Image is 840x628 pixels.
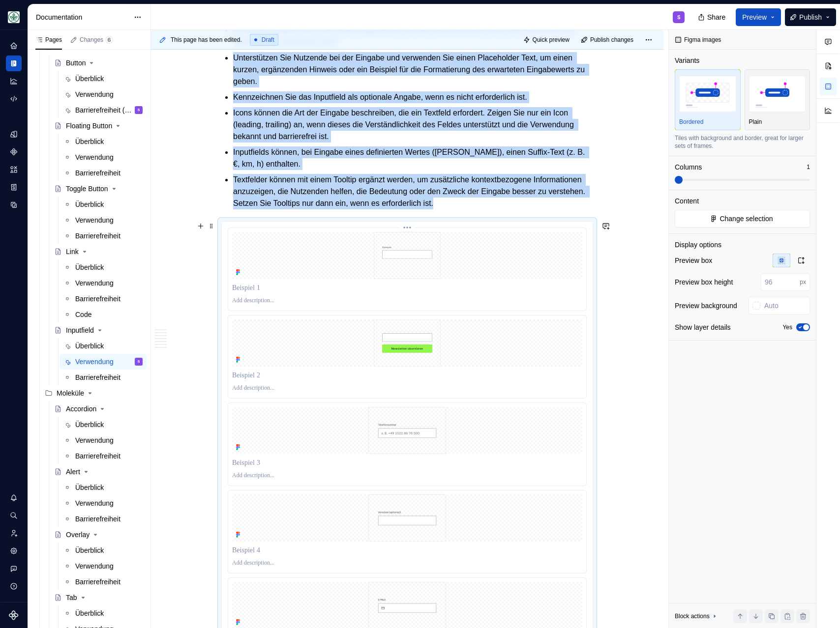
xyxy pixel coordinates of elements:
[75,74,104,84] div: Überblick
[60,291,147,307] a: Barrierefreiheit
[675,196,699,206] div: Content
[60,102,147,118] a: Barrierefreiheit (WIP)S
[75,262,104,272] div: Überblick
[761,273,800,291] input: 96
[60,228,147,244] a: Barrierefreiheit
[233,107,593,143] p: Icons können die Art der Eingabe beschreiben, die ein Textfeld erfordert. Zeigen Sie nur ein Icon...
[60,511,147,527] a: Barrierefreiheit
[60,165,147,181] a: Barrierefreiheit
[745,69,810,130] button: placeholderPlain
[60,354,147,370] a: VerwendungS
[675,256,712,265] div: Preview box
[6,543,22,559] a: Settings
[749,76,806,112] img: placeholder
[41,385,147,401] div: Moleküle
[6,561,22,576] button: Contact support
[8,11,20,23] img: df5db9ef-aba0-4771-bf51-9763b7497661.png
[75,278,114,288] div: Verwendung
[60,71,147,86] a: Überblick
[785,8,836,26] button: Publish
[66,121,112,131] div: Floating Button
[60,212,147,228] a: Verwendung
[675,69,741,130] button: placeholderBordered
[50,322,147,338] a: Inputfield
[749,118,762,126] p: Plain
[679,76,736,112] img: placeholder
[75,200,104,209] div: Überblick
[75,545,104,555] div: Überblick
[6,91,22,107] a: Code automation
[60,338,147,354] a: Überblick
[590,36,633,44] span: Publish changes
[75,137,104,146] div: Überblick
[9,610,19,620] svg: Supernova Logo
[60,542,147,558] a: Überblick
[75,215,114,225] div: Verwendung
[6,490,22,506] button: Notifications
[75,310,91,319] div: Code
[6,179,22,195] a: Storybook stories
[60,149,147,165] a: Verwendung
[533,36,570,44] span: Quick preview
[66,247,79,257] div: Link
[75,372,120,382] div: Barrierefreiheit
[675,322,731,332] div: Show layer details
[6,197,22,213] a: Data sources
[75,89,114,99] div: Verwendung
[675,240,721,250] div: Display options
[677,13,681,21] div: S
[60,432,147,448] a: Verwendung
[75,577,120,587] div: Barrierefreiheit
[736,8,781,26] button: Preview
[75,420,104,429] div: Überblick
[66,184,108,194] div: Toggle Button
[6,162,22,177] div: Assets
[50,244,147,259] a: Link
[66,593,77,602] div: Tab
[6,56,22,71] a: Documentation
[6,144,22,160] a: Components
[233,52,593,87] p: Unterstützen Sie Nutzende bei der Eingabe und verwenden Sie einen Placeholder Text, um einen kurz...
[60,197,147,212] a: Überblick
[36,12,129,22] div: Documentation
[60,605,147,621] a: Überblick
[66,325,94,335] div: Inputfield
[800,278,806,286] p: px
[262,36,274,44] span: Draft
[75,608,104,618] div: Überblick
[137,105,140,115] div: S
[75,168,120,178] div: Barrierefreiheit
[60,275,147,291] a: Verwendung
[75,498,114,508] div: Verwendung
[60,307,147,322] a: Code
[50,464,147,480] a: Alert
[679,118,703,126] p: Bordered
[6,525,22,541] a: Invite team
[675,56,699,65] div: Variants
[707,12,725,22] span: Share
[782,323,792,331] label: Yes
[6,126,22,142] div: Design tokens
[60,558,147,574] a: Verwendung
[60,86,147,102] a: Verwendung
[233,174,593,209] p: Textfelder können mit einem Tooltip ergänzt werden, um zusätzliche kontextbezogene Informationen ...
[66,404,96,414] div: Accordion
[578,33,638,47] button: Publish changes
[60,448,147,464] a: Barrierefreiheit
[50,401,147,417] a: Accordion
[50,590,147,605] a: Tab
[693,8,732,26] button: Share
[6,73,22,89] a: Analytics
[75,451,120,461] div: Barrierefreiheit
[675,612,710,620] div: Block actions
[80,36,113,44] div: Changes
[75,105,133,115] div: Barrierefreiheit (WIP)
